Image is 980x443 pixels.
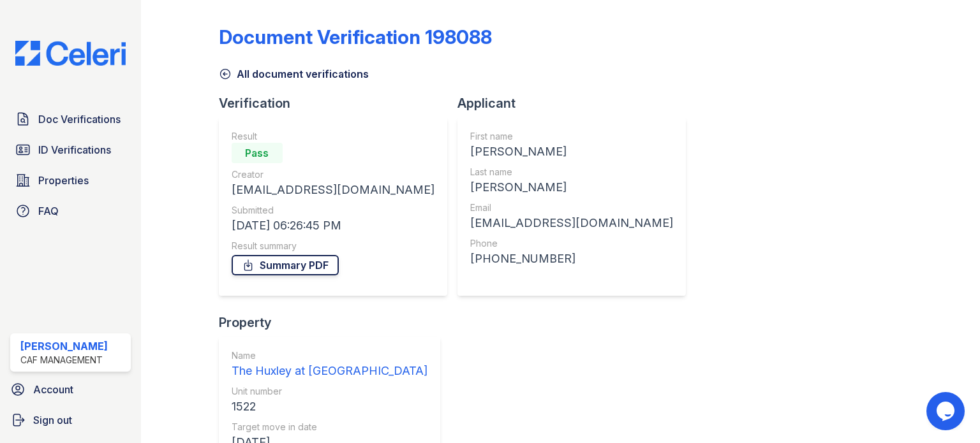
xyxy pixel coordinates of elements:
div: [PERSON_NAME] [20,338,108,354]
div: Creator [232,168,434,181]
div: Applicant [457,94,696,112]
span: Sign out [33,412,72,428]
a: Summary PDF [232,255,339,275]
div: Result [232,130,434,143]
div: Name [232,349,427,362]
a: Sign out [5,407,136,433]
span: Account [33,382,73,397]
div: Unit number [232,385,427,398]
div: [DATE] 06:26:45 PM [232,217,434,235]
div: [PERSON_NAME] [470,178,673,196]
span: Doc Verifications [38,112,121,127]
div: Phone [470,237,673,250]
iframe: chat widget [926,392,967,430]
div: [PHONE_NUMBER] [470,250,673,268]
img: CE_Logo_Blue-a8612792a0a2168367f1c8372b55b34899dd931a85d93a1a3d3e32e68fde9ad4.png [5,41,136,66]
div: Document Verification 198088 [219,25,492,48]
div: [EMAIL_ADDRESS][DOMAIN_NAME] [232,181,434,199]
span: ID Verifications [38,142,111,157]
div: CAF Management [20,354,108,367]
div: First name [470,130,673,143]
div: Email [470,201,673,214]
a: Name The Huxley at [GEOGRAPHIC_DATA] [232,349,427,380]
a: Doc Verifications [10,106,131,132]
div: 1522 [232,398,427,416]
a: Properties [10,168,131,193]
div: The Huxley at [GEOGRAPHIC_DATA] [232,362,427,380]
div: Pass [232,143,283,163]
a: Account [5,377,136,402]
div: Result summary [232,240,434,252]
div: [PERSON_NAME] [470,143,673,161]
div: [EMAIL_ADDRESS][DOMAIN_NAME] [470,214,673,232]
a: FAQ [10,198,131,224]
span: FAQ [38,203,59,219]
div: Submitted [232,204,434,217]
a: ID Verifications [10,137,131,163]
div: Verification [219,94,457,112]
a: All document verifications [219,66,369,82]
div: Target move in date [232,421,427,433]
span: Properties [38,173,89,188]
div: Last name [470,166,673,178]
div: Property [219,314,450,331]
